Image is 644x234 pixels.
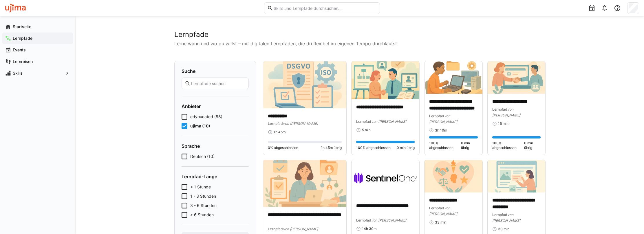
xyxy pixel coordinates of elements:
[435,128,447,133] span: 3h 10m
[371,119,406,124] span: von [PERSON_NAME]
[498,227,509,231] span: 30 min
[283,121,318,126] span: von [PERSON_NAME]
[190,184,211,190] span: < 1 Stunde
[371,218,406,222] span: von [PERSON_NAME]
[362,226,376,231] span: 14h 30m
[273,6,377,11] input: Skills und Lernpfade durchsuchen…
[435,220,446,225] span: 33 min
[492,141,524,150] span: 100% abgeschlossen
[268,227,283,231] span: Lernpfad
[429,141,461,150] span: 100% abgeschlossen
[425,160,482,192] img: image
[274,130,286,134] span: 1h 45m
[356,145,391,150] span: 100% abgeschlossen
[461,141,477,150] span: 0 min übrig
[492,107,507,111] span: Lernpfad
[174,40,545,47] p: Lerne wann und wo du willst – mit digitalen Lernpfaden, die du flexibel im eigenen Tempo durchläu...
[397,145,415,150] span: 0 min übrig
[429,114,444,118] span: Lernpfad
[190,123,210,129] span: ujima (10)
[263,61,346,108] img: image
[174,30,545,39] h2: Lernpfade
[263,160,346,207] img: image
[356,218,371,222] span: Lernpfad
[182,103,249,109] h4: Anbieter
[190,203,217,208] span: 3 - 6 Stunden
[182,174,249,179] h4: Lernpfad-Länge
[492,213,507,217] span: Lernpfad
[191,81,246,86] input: Lernpfade suchen
[429,206,444,210] span: Lernpfad
[182,68,249,74] h4: Suche
[352,160,419,198] img: image
[182,143,249,149] h4: Sprache
[283,227,318,231] span: von [PERSON_NAME]
[498,121,508,126] span: 15 min
[190,193,216,199] span: 1 - 3 Stunden
[488,61,546,94] img: image
[190,212,214,218] span: > 6 Stunden
[190,154,215,159] span: Deutsch (10)
[524,141,541,150] span: 0 min übrig
[268,145,298,150] span: 0% abgeschlossen
[425,61,482,94] img: image
[362,128,371,132] span: 5 min
[268,121,283,126] span: Lernpfad
[190,114,222,120] span: edyoucated (88)
[488,160,546,192] img: image
[356,119,371,124] span: Lernpfad
[352,61,419,99] img: image
[321,145,342,150] span: 1h 45m übrig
